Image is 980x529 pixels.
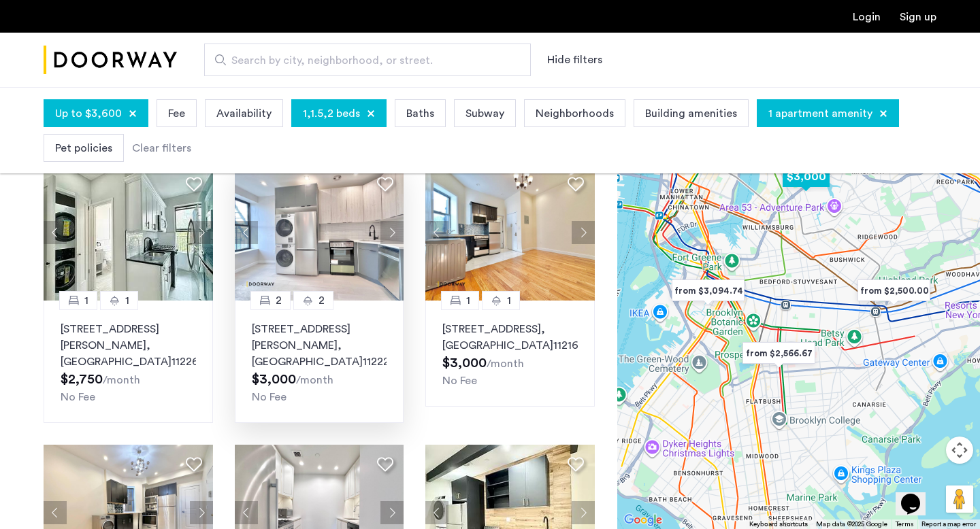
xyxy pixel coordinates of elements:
[442,321,578,354] p: [STREET_ADDRESS] 11216
[572,221,595,244] button: Next apartment
[44,301,213,423] a: 11[STREET_ADDRESS][PERSON_NAME], [GEOGRAPHIC_DATA]11226No Fee
[303,105,360,122] span: 1,1.5,2 beds
[853,12,881,22] a: Login
[425,501,448,524] button: Previous apartment
[235,221,258,244] button: Previous apartment
[61,392,95,403] span: No Fee
[900,12,936,22] a: Registration
[442,356,487,370] span: $3,000
[318,292,325,309] span: 2
[204,44,531,76] input: Apartment Search
[190,501,213,524] button: Next apartment
[425,301,595,407] a: 11[STREET_ADDRESS], [GEOGRAPHIC_DATA]11216No Fee
[946,437,973,464] button: Map camera controls
[252,321,387,370] p: [STREET_ADDRESS][PERSON_NAME] 11222
[547,52,602,68] button: Show or hide filters
[252,392,287,403] span: No Fee
[190,221,213,244] button: Next apartment
[235,165,404,301] img: 2013_638472368135661179.jpeg
[465,105,504,122] span: Subway
[406,105,434,122] span: Baths
[168,105,185,122] span: Fee
[896,519,913,529] a: Terms (opens in new tab)
[252,373,296,386] span: $3,000
[442,375,477,386] span: No Fee
[84,292,88,309] span: 1
[132,140,191,156] div: Clear filters
[621,511,666,529] a: Open this area in Google Maps (opens a new window)
[737,338,821,369] div: from $2,566.67
[44,35,177,86] img: logo
[645,105,737,122] span: Building amenities
[621,511,666,529] img: Google
[44,165,213,301] img: 2014_638590860018821391.jpeg
[768,105,872,122] span: 1 apartment amenity
[44,221,67,244] button: Previous apartment
[749,519,808,529] button: Keyboard shortcuts
[231,52,493,69] span: Search by city, neighborhood, or street.
[216,105,272,122] span: Availability
[425,165,595,301] img: 2012_638680378881248573.jpeg
[276,292,282,309] span: 2
[296,375,333,386] sub: /month
[425,221,448,244] button: Previous apartment
[44,501,67,524] button: Previous apartment
[946,485,973,513] button: Drag Pegman onto the map to open Street View
[55,105,122,122] span: Up to $3,600
[816,521,887,528] span: Map data ©2025 Google
[896,475,939,515] iframe: chat widget
[235,301,404,423] a: 22[STREET_ADDRESS][PERSON_NAME], [GEOGRAPHIC_DATA]11222No Fee
[103,375,140,386] sub: /month
[61,321,196,370] p: [STREET_ADDRESS][PERSON_NAME] 11226
[380,221,404,244] button: Next apartment
[61,373,103,386] span: $2,750
[380,501,404,524] button: Next apartment
[666,275,750,306] div: from $3,094.74
[852,275,936,306] div: from $2,500.00
[466,292,470,309] span: 1
[536,105,614,122] span: Neighborhoods
[44,35,177,86] a: Cazamio Logo
[572,501,595,524] button: Next apartment
[55,140,112,156] span: Pet policies
[777,161,835,192] div: $3,000
[921,519,976,529] a: Report a map error
[507,292,511,309] span: 1
[125,292,129,309] span: 1
[487,358,524,369] sub: /month
[235,501,258,524] button: Previous apartment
